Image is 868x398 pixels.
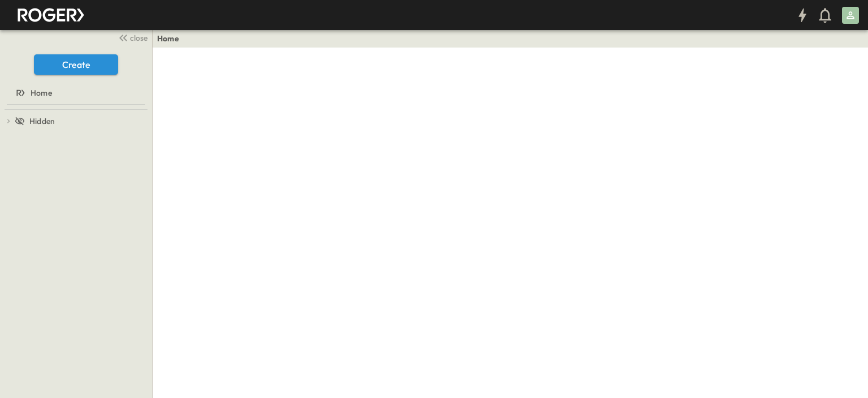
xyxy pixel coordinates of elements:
span: Home [31,87,52,99]
nav: breadcrumbs [157,33,186,44]
a: Home [2,85,147,101]
a: Home [157,33,179,44]
span: Hidden [29,115,55,127]
button: close [114,29,150,45]
button: Create [34,54,118,75]
span: close [130,32,147,44]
